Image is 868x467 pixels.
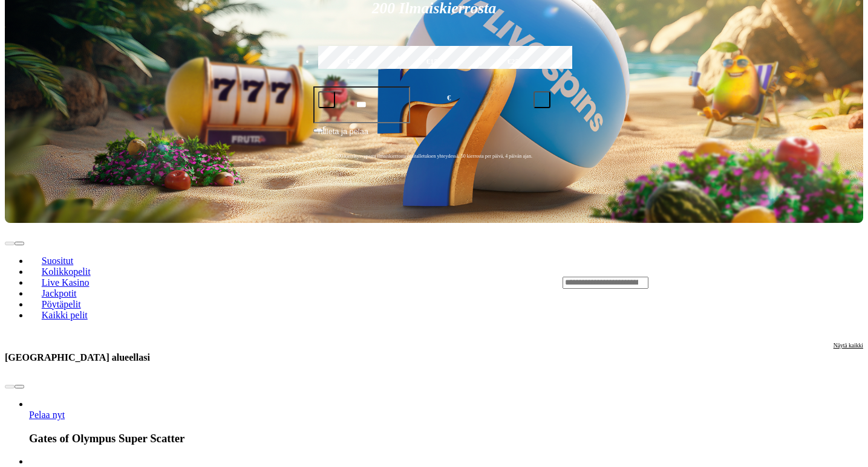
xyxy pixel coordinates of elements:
[29,273,102,291] a: Live Kasino
[29,410,65,420] a: Gates of Olympus Super Scatter
[315,44,391,79] label: €50
[15,242,24,245] button: next slide
[37,299,86,309] span: Pöytäpelit
[29,262,103,280] a: Kolikkopelit
[313,125,555,148] button: Talleta ja pelaa
[834,342,863,373] a: Näytä kaikki
[447,92,451,104] span: €
[37,288,82,298] span: Jackpotit
[563,277,648,289] input: Search
[5,242,15,245] button: prev slide
[396,44,472,79] label: €150
[37,277,94,288] span: Live Kasino
[5,235,538,330] nav: Lobby
[15,385,24,388] button: next slide
[29,284,89,302] a: Jackpotit
[5,385,15,388] button: prev slide
[834,342,863,349] span: Näytä kaikki
[534,91,550,108] button: plus icon
[37,256,78,266] span: Suositut
[477,44,553,79] label: €250
[317,126,368,147] span: Talleta ja pelaa
[29,410,65,420] span: Pelaa nyt
[318,91,335,108] button: minus icon
[29,251,86,269] a: Suositut
[29,295,93,313] a: Pöytäpelit
[37,266,96,277] span: Kolikkopelit
[5,352,150,363] h3: [GEOGRAPHIC_DATA] alueellasi
[5,223,863,341] header: Lobby
[37,310,93,320] span: Kaikki pelit
[323,124,327,132] span: €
